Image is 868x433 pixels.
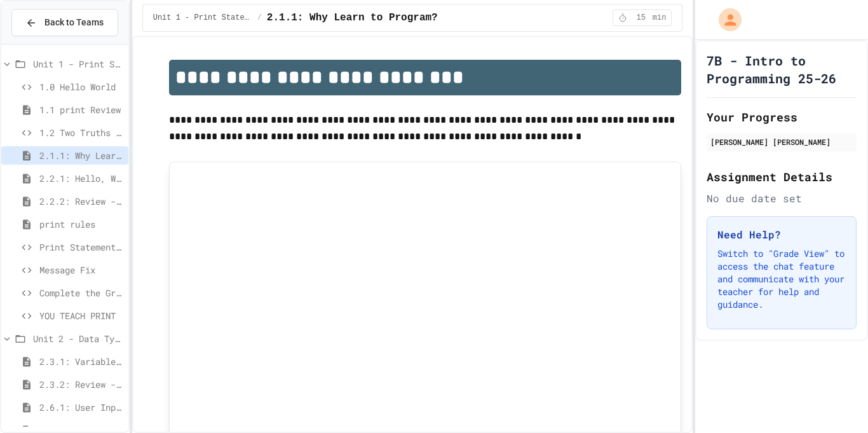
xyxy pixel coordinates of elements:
span: 2.1.1: Why Learn to Program? [267,10,438,25]
span: Unit 1 - Print Statements [33,57,123,71]
span: 2.6.1: User Input [39,401,123,414]
span: 2.3.1: Variables and Data Types [39,355,123,368]
span: 2.1.1: Why Learn to Program? [39,149,123,162]
span: 1.0 Hello World [39,80,123,93]
span: Message Fix [39,263,123,277]
span: 2.2.1: Hello, World! [39,172,123,185]
span: YOU TEACH PRINT [39,309,123,322]
div: [PERSON_NAME] [PERSON_NAME] [710,136,853,148]
span: 2.3.2: Review - Variables and Data Types [39,378,123,391]
span: 2.2.2: Review - Hello, World! [39,195,123,208]
span: print rules [39,217,123,231]
span: min [653,13,667,23]
h2: Your Progress [707,108,857,126]
p: Switch to "Grade View" to access the chat feature and communicate with your teacher for help and ... [717,247,846,311]
h3: Need Help? [717,227,846,242]
span: Back to Teams [44,16,104,29]
span: 1.2 Two Truths and a Lie [39,126,123,139]
span: Print Statement Repair [39,240,123,254]
button: Back to Teams [11,9,118,36]
span: Unit 2 - Data Types, Variables, [DEMOGRAPHIC_DATA] [33,332,123,345]
h2: Assignment Details [707,168,857,186]
div: My Account [705,5,745,34]
span: 15 [631,13,651,23]
span: / [257,13,262,23]
div: No due date set [707,191,857,206]
h1: 7B - Intro to Programming 25-26 [707,52,857,87]
span: Complete the Greeting [39,286,123,299]
span: Unit 1 - Print Statements [153,13,252,23]
span: 1.1 print Review [39,103,123,116]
